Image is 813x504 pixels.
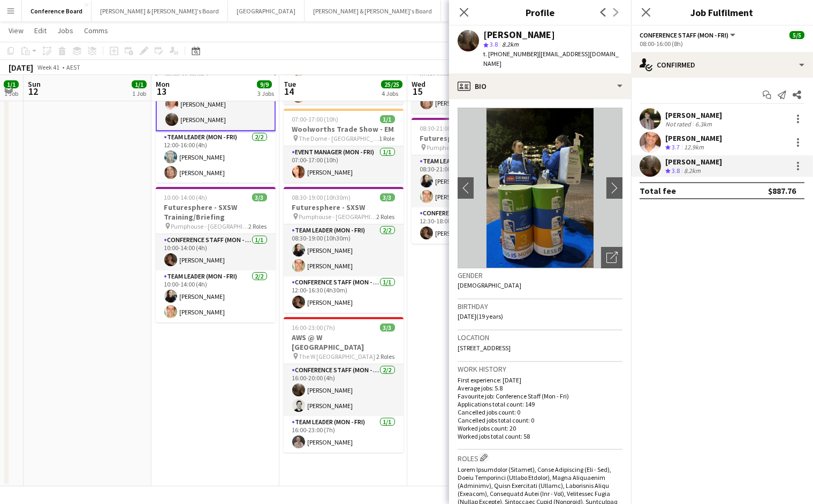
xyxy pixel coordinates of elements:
[665,157,722,167] div: [PERSON_NAME]
[427,144,505,152] span: Pumphouse - [GEOGRAPHIC_DATA]
[4,80,19,88] span: 1/1
[458,424,622,432] p: Worked jobs count: 20
[458,364,622,374] h3: Work history
[132,89,146,97] div: 1 Job
[299,213,377,221] span: Pumphouse - [GEOGRAPHIC_DATA]
[35,63,62,71] span: Week 41
[458,400,622,408] p: Applications total count: 149
[26,85,41,97] span: 12
[154,85,170,97] span: 13
[284,124,404,134] h3: Woolworths Trade Show - EM
[665,110,722,120] div: [PERSON_NAME]
[672,167,680,175] span: 3.8
[458,270,622,280] h3: Gender
[282,85,296,97] span: 14
[292,324,336,332] span: 16:00-23:00 (7h)
[156,187,276,322] app-job-card: 10:00-14:00 (4h)3/3Futuresphere - SXSW Training/Briefing Pumphouse - [GEOGRAPHIC_DATA]2 RolesConf...
[66,63,80,71] div: AEST
[299,352,376,360] span: The W [GEOGRAPHIC_DATA]
[458,408,622,416] p: Cancelled jobs count: 0
[458,312,503,320] span: [DATE] (19 years)
[284,416,404,453] app-card-role: Team Leader (Mon - Fri)1/116:00-23:00 (7h)[PERSON_NAME]
[53,24,78,37] a: Jobs
[672,143,680,151] span: 3.7
[789,31,804,39] span: 5/5
[490,40,498,48] span: 3.8
[410,85,426,97] span: 15
[4,24,28,37] a: View
[284,276,404,313] app-card-role: Conference Staff (Mon - Fri)1/112:00-16:30 (4h30m)[PERSON_NAME]
[412,207,531,244] app-card-role: Conference Staff (Mon - Fri)1/112:30-18:00 (5h30m)[PERSON_NAME]
[458,302,622,311] h3: Birthday
[458,432,622,440] p: Worked jobs total count: 58
[682,143,706,152] div: 12.9km
[284,109,404,183] app-job-card: 07:00-17:00 (10h)1/1Woolworths Trade Show - EM The Dome - [GEOGRAPHIC_DATA]1 RoleEvent Manager (M...
[284,187,404,313] app-job-card: 08:30-19:00 (10h30m)3/3Futuresphere - SXSW Pumphouse - [GEOGRAPHIC_DATA]2 RolesTeam Leader (Mon -...
[640,185,676,196] div: Total fee
[30,24,51,37] a: Edit
[458,416,622,424] p: Cancelled jobs total count: 0
[305,1,441,21] button: [PERSON_NAME] & [PERSON_NAME]'s Board
[9,26,24,35] span: View
[292,115,339,123] span: 07:00-17:00 (10h)
[458,108,622,268] img: Crew avatar or photo
[693,120,714,128] div: 6.3km
[28,79,41,89] span: Sun
[284,317,404,453] app-job-card: 16:00-23:00 (7h)3/3AWS @ W [GEOGRAPHIC_DATA] The W [GEOGRAPHIC_DATA]2 RolesConference Staff (Mon ...
[377,352,395,360] span: 2 Roles
[284,146,404,183] app-card-role: Event Manager (Mon - Fri)1/107:00-17:00 (10h)[PERSON_NAME]
[768,185,796,196] div: $887.76
[257,89,274,97] div: 3 Jobs
[412,133,531,143] h3: Futuresphere - SXSW
[412,79,426,89] span: Wed
[458,344,511,352] span: [STREET_ADDRESS]
[156,202,276,222] h3: Futuresphere - SXSW Training/Briefing
[381,80,402,88] span: 25/25
[284,202,404,212] h3: Futuresphere - SXSW
[57,26,73,35] span: Jobs
[249,222,267,230] span: 2 Roles
[156,270,276,322] app-card-role: Team Leader (Mon - Fri)2/210:00-14:00 (4h)[PERSON_NAME][PERSON_NAME]
[449,73,631,99] div: Bio
[458,384,622,392] p: Average jobs: 5.8
[500,40,521,48] span: 8.2km
[640,31,728,39] span: Conference Staff (Mon - Fri)
[156,24,276,183] div: 08:00-16:00 (8h)5/5Woolworths Trade Show - TL The Dome - [GEOGRAPHIC_DATA]2 RolesConference Staff...
[420,124,479,132] span: 08:30-21:00 (12h30m)
[84,26,108,35] span: Comms
[380,193,395,201] span: 3/3
[412,155,531,207] app-card-role: Team Leader (Mon - Fri)2/208:30-21:00 (12h30m)[PERSON_NAME][PERSON_NAME]
[80,24,112,37] a: Comms
[292,193,351,201] span: 08:30-19:00 (10h30m)
[156,234,276,270] app-card-role: Conference Staff (Mon - Fri)1/110:00-14:00 (4h)[PERSON_NAME]
[377,213,395,221] span: 2 Roles
[156,79,170,89] span: Mon
[665,120,693,128] div: Not rated
[380,324,395,332] span: 3/3
[380,115,395,123] span: 1/1
[412,118,531,244] app-job-card: 08:30-21:00 (12h30m)3/3Futuresphere - SXSW Pumphouse - [GEOGRAPHIC_DATA]2 RolesTeam Leader (Mon -...
[22,1,92,21] button: Conference Board
[483,30,555,40] div: [PERSON_NAME]
[449,5,631,19] h3: Profile
[9,62,33,73] div: [DATE]
[164,193,208,201] span: 10:00-14:00 (4h)
[483,50,539,58] span: t. [PHONE_NUMBER]
[458,333,622,342] h3: Location
[284,333,404,352] h3: AWS @ W [GEOGRAPHIC_DATA]
[631,5,813,19] h3: Job Fulfilment
[132,80,147,88] span: 1/1
[252,193,267,201] span: 3/3
[34,26,47,35] span: Edit
[382,89,402,97] div: 4 Jobs
[171,222,249,230] span: Pumphouse - [GEOGRAPHIC_DATA]
[458,281,521,289] span: [DEMOGRAPHIC_DATA]
[458,452,622,463] h3: Roles
[601,247,622,268] div: Open photos pop-in
[299,134,379,142] span: The Dome - [GEOGRAPHIC_DATA]
[640,31,737,39] button: Conference Staff (Mon - Fri)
